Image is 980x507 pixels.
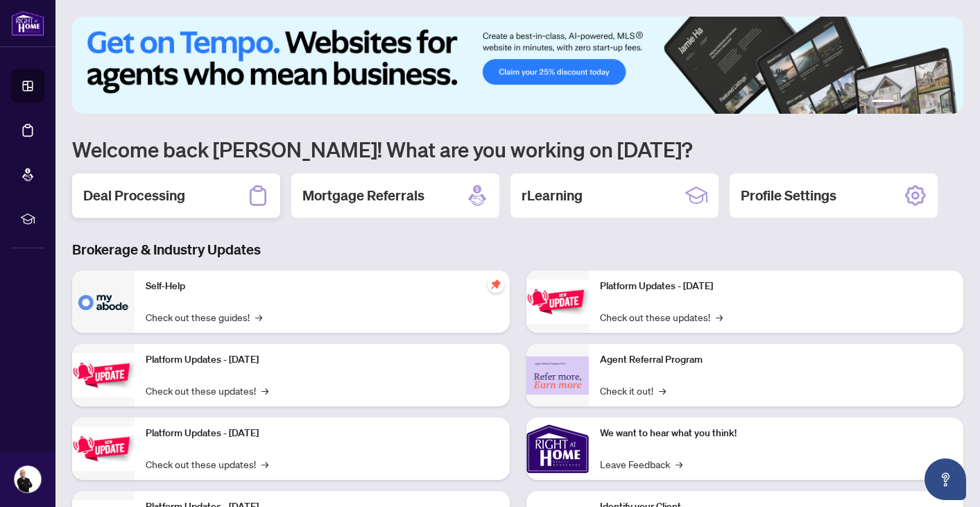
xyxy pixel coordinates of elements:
span: → [261,456,268,472]
button: 2 [900,100,905,105]
span: → [716,309,723,325]
p: We want to hear what you think! [600,426,953,441]
a: Check it out!→ [600,383,666,398]
a: Check out these updates!→ [600,309,723,325]
h2: Deal Processing [83,186,185,205]
button: Open asap [925,458,966,500]
h1: Welcome back [PERSON_NAME]! What are you working on [DATE]? [72,136,963,162]
img: Platform Updates - July 21, 2025 [72,427,135,470]
h2: rLearning [522,186,583,205]
button: 6 [944,100,949,105]
a: Leave Feedback→ [600,456,682,472]
button: 5 [933,100,938,105]
span: → [261,383,268,398]
button: 1 [872,100,894,105]
img: logo [11,10,44,36]
h2: Profile Settings [741,186,836,205]
p: Platform Updates - [DATE] [600,279,953,294]
span: pushpin [488,276,504,293]
h2: Mortgage Referrals [302,186,424,205]
span: → [659,383,666,398]
img: Agent Referral Program [526,356,589,395]
img: Platform Updates - June 23, 2025 [526,280,589,323]
a: Check out these updates!→ [146,383,268,398]
button: 4 [922,100,927,105]
span: → [255,309,262,325]
a: Check out these guides!→ [146,309,262,325]
h3: Brokerage & Industry Updates [72,240,963,259]
img: Platform Updates - September 16, 2025 [72,353,135,397]
a: Check out these updates!→ [146,456,268,472]
span: → [676,456,682,472]
p: Agent Referral Program [600,352,953,368]
button: 3 [911,100,916,105]
p: Platform Updates - [DATE] [146,352,499,368]
img: Profile Icon [15,466,41,492]
img: Slide 0 [72,17,963,114]
img: We want to hear what you think! [526,418,589,480]
p: Self-Help [146,279,499,294]
img: Self-Help [72,270,135,333]
p: Platform Updates - [DATE] [146,426,499,441]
